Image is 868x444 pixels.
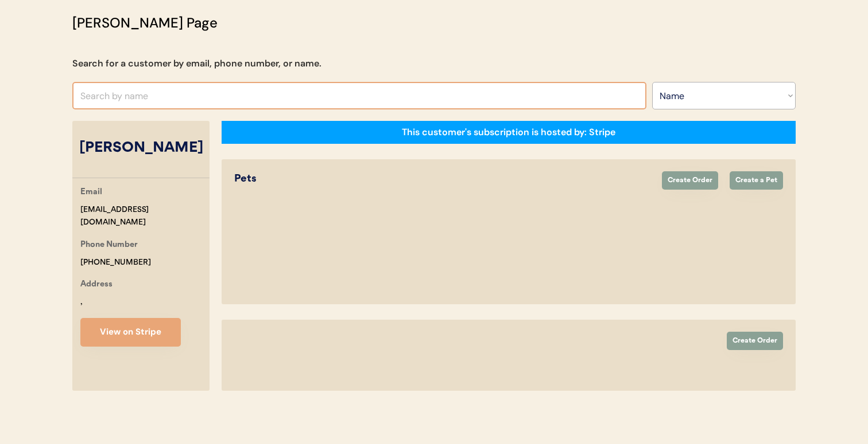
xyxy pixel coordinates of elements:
[402,126,615,139] div: This customer's subscription is hosted by: Stripe
[80,203,210,230] div: [EMAIL_ADDRESS][DOMAIN_NAME]
[80,296,83,309] div: ,
[234,171,650,187] div: Pets
[80,278,113,292] div: Address
[727,332,783,350] button: Create Order
[72,13,218,33] div: [PERSON_NAME] Page
[80,256,151,269] div: [PHONE_NUMBER]
[80,238,138,253] div: Phone Number
[80,318,181,347] button: View on Stripe
[730,171,783,190] button: Create a Pet
[72,57,321,70] div: Search for a customer by email, phone number, or name.
[80,186,102,200] div: Email
[72,137,210,159] div: [PERSON_NAME]
[72,82,646,109] input: Search by name
[662,171,718,190] button: Create Order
